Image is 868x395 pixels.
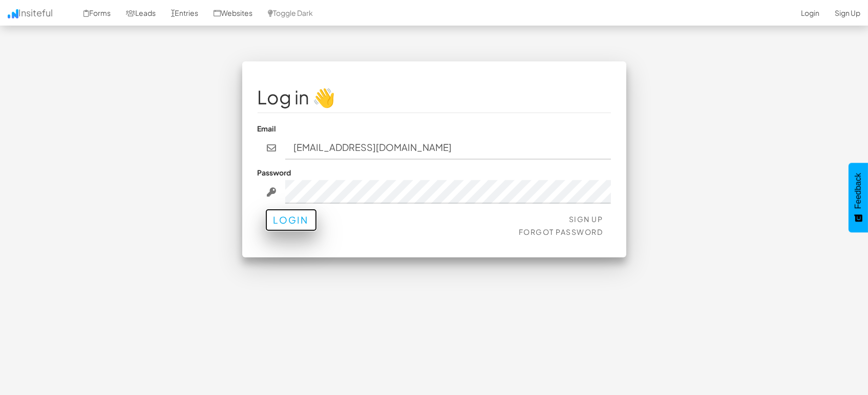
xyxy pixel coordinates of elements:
button: Login [265,209,317,231]
span: Feedback [854,173,863,209]
label: Password [258,167,291,178]
input: john@doe.com [285,136,611,160]
img: icon.png [8,9,18,18]
a: Sign Up [569,214,603,224]
h1: Log in 👋 [258,87,611,107]
button: Feedback - Show survey [849,163,868,232]
label: Email [258,123,277,134]
a: Forgot Password [519,227,603,236]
